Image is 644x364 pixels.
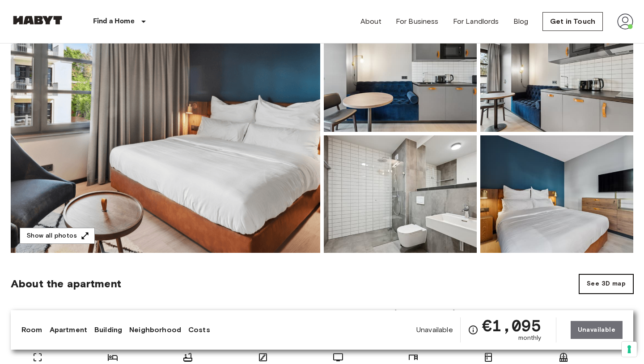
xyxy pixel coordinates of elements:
[480,14,633,132] img: Picture of unit DE-01-482-503-01
[94,325,122,335] a: Building
[396,16,439,27] a: For Business
[21,325,42,335] a: Room
[11,16,64,25] img: Habyt
[453,16,499,27] a: For Landlords
[416,325,453,335] span: Unavailable
[50,325,87,335] a: Apartment
[20,228,95,244] button: Show all photos
[622,342,637,357] button: Your consent preferences for tracking technologies
[482,317,542,334] span: €1,095
[93,16,135,27] p: Find a Home
[188,325,210,335] a: Costs
[324,14,477,132] img: Picture of unit DE-01-482-503-01
[579,274,633,294] button: See 3D map
[513,16,529,27] a: Blog
[360,16,381,27] a: About
[468,325,479,335] svg: Check cost overview for full price breakdown. Please note that discounts apply to new joiners onl...
[11,14,320,253] img: Marketing picture of unit DE-01-482-503-01
[11,308,633,338] span: This apartment in [STREET_ADDRESS], presents a contemporary single-bedroom haven in [GEOGRAPHIC_D...
[617,13,633,30] img: avatar
[11,277,121,290] span: About the apartment
[542,12,603,31] a: Get in Touch
[518,334,542,342] span: monthly
[129,325,181,335] a: Neighborhood
[480,135,633,253] img: Picture of unit DE-01-482-503-01
[324,135,477,253] img: Picture of unit DE-01-482-503-01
